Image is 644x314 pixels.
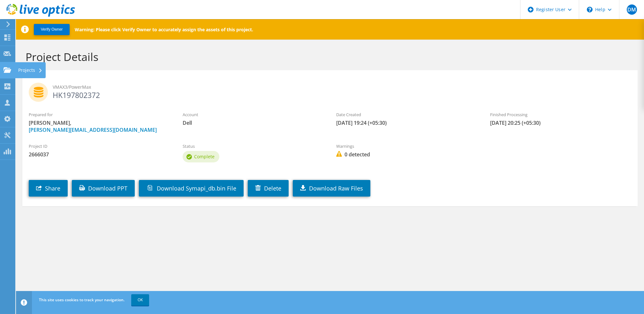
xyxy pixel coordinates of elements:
[29,180,68,197] a: Share
[587,7,593,12] svg: \n
[139,180,244,197] a: Download Symapi_db.bin File
[29,119,170,133] span: [PERSON_NAME],
[29,83,631,99] h2: HK197802372
[53,84,631,91] span: VMAX3/PowerMax
[293,180,370,197] a: Download Raw Files
[336,111,477,118] label: Date Created
[627,4,637,15] span: DM
[39,297,125,303] span: This site uses cookies to track your navigation.
[29,143,170,149] label: Project ID
[183,119,324,126] span: Dell
[26,50,631,64] h1: Project Details
[183,143,324,149] label: Status
[194,153,215,160] span: Complete
[490,111,631,118] label: Finished Processing
[490,119,631,126] span: [DATE] 20:25 (+05:30)
[336,151,477,158] span: 0 detected
[183,111,324,118] label: Account
[75,26,253,33] p: Warning: Please click Verify Owner to accurately assign the assets of this project.
[29,151,170,158] span: 2666037
[336,143,477,149] label: Warnings
[34,24,70,35] button: Verify Owner
[248,180,289,197] a: Delete
[336,119,477,126] span: [DATE] 19:24 (+05:30)
[72,180,135,197] a: Download PPT
[131,294,149,306] a: OK
[29,111,170,118] label: Prepared for
[29,126,157,133] a: [PERSON_NAME][EMAIL_ADDRESS][DOMAIN_NAME]
[15,62,46,78] div: Projects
